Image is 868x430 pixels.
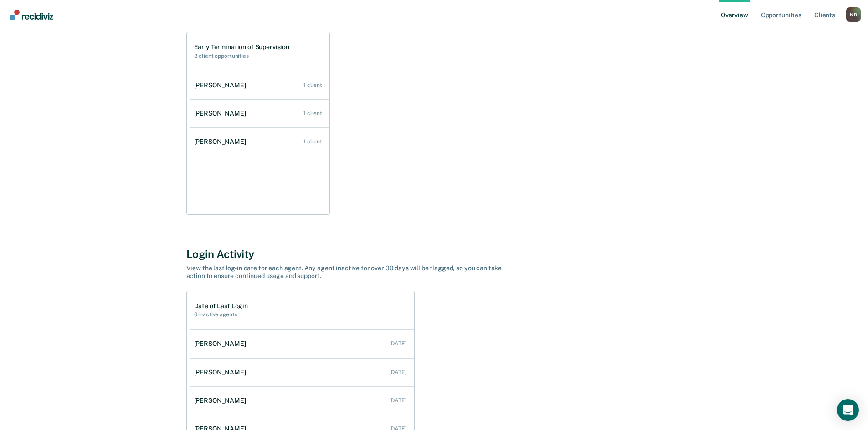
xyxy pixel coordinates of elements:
[837,399,859,421] div: Open Intercom Messenger
[303,82,322,88] div: 1 client
[194,81,250,89] div: [PERSON_NAME]
[389,397,406,404] div: [DATE]
[190,72,329,98] a: [PERSON_NAME] 1 client
[194,397,250,405] div: [PERSON_NAME]
[194,369,250,376] div: [PERSON_NAME]
[186,248,682,261] div: Login Activity
[10,10,53,20] img: Recidiviz
[190,101,329,126] a: [PERSON_NAME] 1 client
[846,7,861,22] button: Profile dropdown button
[194,302,248,310] h1: Date of Last Login
[303,138,322,145] div: 1 client
[389,369,406,375] div: [DATE]
[194,43,290,51] h1: Early Termination of Supervision
[389,340,406,347] div: [DATE]
[186,264,505,280] div: View the last log-in date for each agent. Any agent inactive for over 30 days will be flagged, so...
[194,138,250,146] div: [PERSON_NAME]
[190,129,329,155] a: [PERSON_NAME] 1 client
[190,359,414,385] a: [PERSON_NAME] [DATE]
[190,331,414,357] a: [PERSON_NAME] [DATE]
[194,311,248,318] h2: 0 inactive agents
[194,53,290,59] h2: 3 client opportunities
[194,110,250,117] div: [PERSON_NAME]
[190,388,414,414] a: [PERSON_NAME] [DATE]
[194,340,250,348] div: [PERSON_NAME]
[303,110,322,116] div: 1 client
[846,7,861,22] div: N B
